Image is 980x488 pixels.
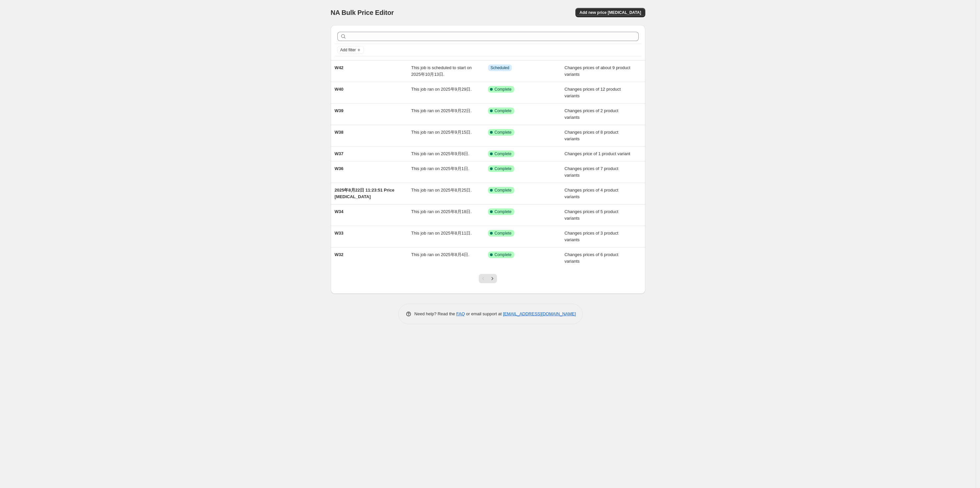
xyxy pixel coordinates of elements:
[495,130,512,135] span: Complete
[495,87,512,92] span: Complete
[335,151,344,156] span: W37
[335,130,344,135] span: W38
[491,65,510,70] span: Scheduled
[564,108,618,120] span: Changes prices of 2 product variants
[479,274,497,283] nav: Pagination
[579,10,641,15] span: Add new price [MEDICAL_DATA]
[495,231,512,236] span: Complete
[495,108,512,113] span: Complete
[415,311,457,316] span: Need help? Read the
[465,311,503,316] span: or email support at
[335,108,344,113] span: W39
[331,9,394,16] span: NA Bulk Price Editor
[564,166,618,178] span: Changes prices of 7 product variants
[495,188,512,193] span: Complete
[335,252,344,257] span: W32
[411,166,469,171] span: This job ran on 2025年9月1日.
[575,8,645,17] button: Add new price [MEDICAL_DATA]
[335,65,344,70] span: W42
[495,209,512,214] span: Complete
[335,188,395,199] span: 2025年8月22日 11:23:51 Price [MEDICAL_DATA]
[411,151,469,156] span: This job ran on 2025年9月8日.
[456,311,465,316] a: FAQ
[411,65,472,77] span: This job is scheduled to start on 2025年10月13日.
[411,252,469,257] span: This job ran on 2025年8月4日.
[335,209,344,214] span: W34
[411,231,472,236] span: This job ran on 2025年8月11日.
[564,231,618,242] span: Changes prices of 3 product variants
[564,87,621,98] span: Changes prices of 12 product variants
[564,209,618,221] span: Changes prices of 5 product variants
[411,130,472,135] span: This job ran on 2025年9月15日.
[335,166,344,171] span: W36
[564,130,618,141] span: Changes prices of 8 product variants
[564,188,618,199] span: Changes prices of 4 product variants
[503,311,576,316] a: [EMAIL_ADDRESS][DOMAIN_NAME]
[340,47,356,53] span: Add filter
[564,151,630,156] span: Changes price of 1 product variant
[495,151,512,156] span: Complete
[411,188,472,193] span: This job ran on 2025年8月25日.
[411,209,472,214] span: This job ran on 2025年8月18日.
[411,108,472,113] span: This job ran on 2025年9月22日.
[335,87,344,92] span: W40
[488,274,497,283] button: Next
[564,65,630,77] span: Changes prices of about 9 product variants
[337,46,364,54] button: Add filter
[564,252,618,264] span: Changes prices of 6 product variants
[411,87,472,92] span: This job ran on 2025年9月29日.
[495,252,512,257] span: Complete
[335,231,344,236] span: W33
[495,166,512,171] span: Complete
